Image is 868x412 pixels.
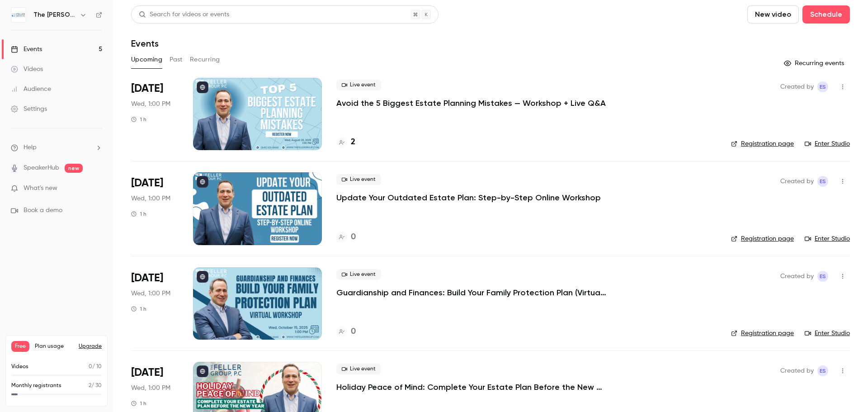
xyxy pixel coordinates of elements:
[131,194,170,203] span: Wed, 1:00 PM
[190,52,220,67] button: Recurring
[89,383,91,388] span: 2
[11,104,47,114] div: Settings
[131,38,159,49] h1: Events
[170,52,183,67] button: Past
[820,81,826,92] span: ES
[805,139,850,148] a: Enter Studio
[780,365,814,376] span: Created by
[131,384,170,393] span: Wed, 1:00 PM
[11,363,28,371] p: Videos
[747,5,799,24] button: New video
[131,116,146,123] div: 1 h
[336,136,355,148] a: 2
[131,99,170,109] span: Wed, 1:00 PM
[89,364,92,369] span: 0
[89,363,102,371] p: / 10
[139,10,229,19] div: Search for videos or events
[33,10,76,19] h6: The [PERSON_NAME] Group, P.C.
[11,8,26,22] img: The Feller Group, P.C.
[802,5,850,24] button: Schedule
[131,271,163,285] span: [DATE]
[11,143,102,152] li: help-dropdown-opener
[24,143,37,152] span: Help
[131,176,163,190] span: [DATE]
[336,80,381,90] span: Live event
[780,81,814,92] span: Created by
[817,271,828,282] span: Ellen Sacher
[24,184,57,193] span: What's new
[24,206,62,215] span: Book a demo
[131,289,170,298] span: Wed, 1:00 PM
[820,176,826,187] span: ES
[817,81,828,92] span: Ellen Sacher
[805,234,850,243] a: Enter Studio
[817,365,828,376] span: Ellen Sacher
[131,52,162,67] button: Upcoming
[336,382,608,393] a: Holiday Peace of Mind: Complete Your Estate Plan Before the New Year (Free Workshop)
[336,326,356,338] a: 0
[336,174,381,185] span: Live event
[780,176,814,187] span: Created by
[131,78,179,150] div: Aug 27 Wed, 1:00 PM (America/New York)
[131,81,163,96] span: [DATE]
[805,329,850,338] a: Enter Studio
[131,400,146,407] div: 1 h
[820,271,826,282] span: ES
[131,210,146,218] div: 1 h
[11,45,42,54] div: Events
[351,136,355,148] h4: 2
[89,382,102,390] p: / 30
[35,343,73,350] span: Plan usage
[336,98,606,109] a: Avoid the 5 Biggest Estate Planning Mistakes — Workshop + Live Q&A
[91,185,102,193] iframe: Noticeable Trigger
[351,231,356,243] h4: 0
[131,305,146,313] div: 1 h
[731,329,794,338] a: Registration page
[780,56,850,71] button: Recurring events
[820,365,826,376] span: ES
[336,364,381,374] span: Live event
[336,287,608,298] a: Guardianship and Finances: Build Your Family Protection Plan (Virtual Workshop)
[79,343,102,350] button: Upgrade
[731,234,794,243] a: Registration page
[351,326,356,338] h4: 0
[131,267,179,340] div: Oct 15 Wed, 1:00 PM (America/New York)
[24,163,59,173] a: SpeakerHub
[131,365,163,380] span: [DATE]
[11,341,29,352] span: Free
[11,382,61,390] p: Monthly registrants
[731,139,794,148] a: Registration page
[336,269,381,280] span: Live event
[11,65,43,74] div: Videos
[336,192,601,203] a: Update Your Outdated Estate Plan: Step-by-Step Online Workshop
[817,176,828,187] span: Ellen Sacher
[11,85,51,94] div: Audience
[131,172,179,245] div: Sep 17 Wed, 1:00 PM (America/New York)
[780,271,814,282] span: Created by
[336,231,356,243] a: 0
[65,164,83,173] span: new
